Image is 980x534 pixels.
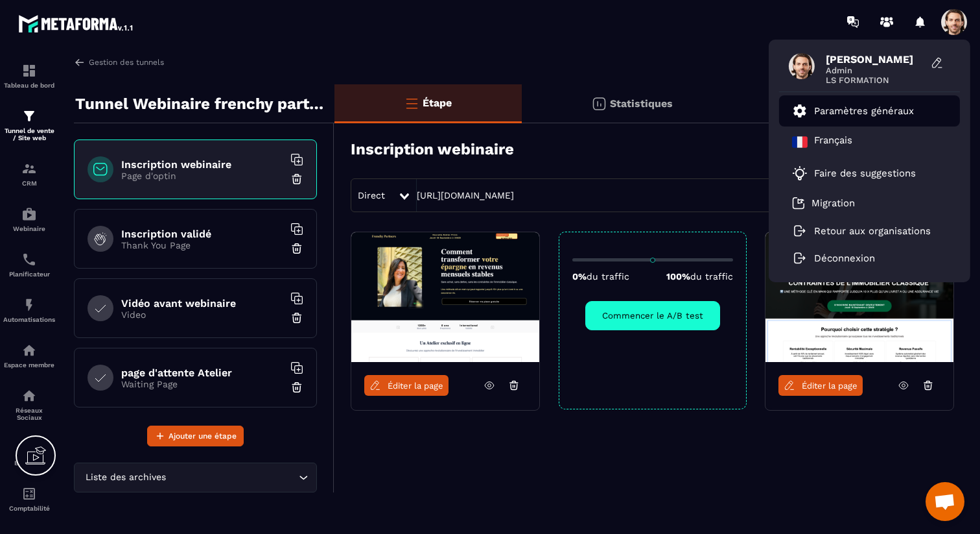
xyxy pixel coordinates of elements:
h6: Inscription validé [121,228,283,240]
span: du traffic [587,271,629,282]
img: bars-o.4a397970.svg [404,95,419,111]
input: Search for option [169,470,296,485]
img: trash [290,381,303,394]
img: trash [290,173,303,186]
a: [URL][DOMAIN_NAME] [417,190,514,200]
img: accountant [21,486,37,502]
span: Éditer la page [802,381,857,391]
img: formation [21,161,37,176]
span: Direct [358,190,385,200]
img: formation [21,63,37,79]
img: image [765,232,953,362]
h6: Inscription webinaire [121,158,283,171]
a: automationsautomationsAutomatisations [3,287,55,333]
a: Paramètres généraux [792,103,914,119]
p: Comptabilité [3,505,55,512]
a: Faire des suggestions [792,165,931,181]
p: Waiting Page [121,379,283,389]
p: CRM [3,180,55,187]
p: Tunnel Webinaire frenchy partners [75,91,325,117]
img: automations [21,297,37,313]
p: Tableau de bord [3,82,55,89]
span: LS FORMATION [826,75,923,85]
button: Ajouter une étape [147,426,244,446]
p: Automatisations [3,316,55,323]
a: schedulerschedulerPlanificateur [3,242,55,287]
p: Déconnexion [814,252,875,264]
p: E-mailing [3,459,55,467]
p: Français [814,134,852,150]
h6: Vidéo avant webinaire [121,297,283,309]
p: Tunnel de vente / Site web [3,127,55,141]
p: Video [121,309,283,320]
a: formationformationTableau de bord [3,53,55,99]
img: trash [290,311,303,324]
span: [PERSON_NAME] [826,53,923,66]
span: Ajouter une étape [169,430,237,443]
a: automationsautomationsWebinaire [3,197,55,242]
img: image [351,232,539,362]
h3: Inscription webinaire [351,140,514,158]
a: Éditer la page [364,375,449,396]
p: Planificateur [3,271,55,278]
p: Thank You Page [121,240,283,250]
p: Retour aux organisations [814,225,931,237]
p: Statistiques [610,97,673,110]
p: Page d'optin [121,171,283,181]
p: Réseaux Sociaux [3,407,55,421]
img: trash [290,242,303,255]
span: Liste des archives [82,470,169,485]
span: du traffic [690,271,733,282]
span: Éditer la page [388,381,443,391]
p: 100% [666,271,733,282]
a: Éditer la page [778,375,863,396]
span: Admin [826,66,923,75]
a: formationformationCRM [3,151,55,197]
h6: page d'attente Atelier [121,367,283,379]
a: Retour aux organisations [792,225,931,237]
a: emailemailE-mailing [3,431,55,476]
a: accountantaccountantComptabilité [3,476,55,522]
img: stats.20deebd0.svg [591,96,607,112]
a: social-networksocial-networkRéseaux Sociaux [3,378,55,431]
p: Faire des suggestions [814,167,916,179]
p: Paramètres généraux [814,105,914,117]
img: automations [21,343,37,358]
a: Gestion des tunnels [74,56,164,68]
a: Ouvrir le chat [926,482,964,521]
div: Search for option [74,463,317,492]
p: Migration [811,197,855,209]
img: logo [18,12,135,35]
a: formationformationTunnel de vente / Site web [3,99,55,151]
p: Étape [423,97,452,109]
img: arrow [74,56,86,68]
p: 0% [572,271,629,282]
img: formation [21,108,37,124]
button: Commencer le A/B test [585,301,720,330]
img: scheduler [21,252,37,267]
img: social-network [21,388,37,404]
p: Webinaire [3,225,55,232]
img: automations [21,206,37,222]
p: Espace membre [3,361,55,369]
a: automationsautomationsEspace membre [3,333,55,378]
a: Migration [792,197,855,210]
